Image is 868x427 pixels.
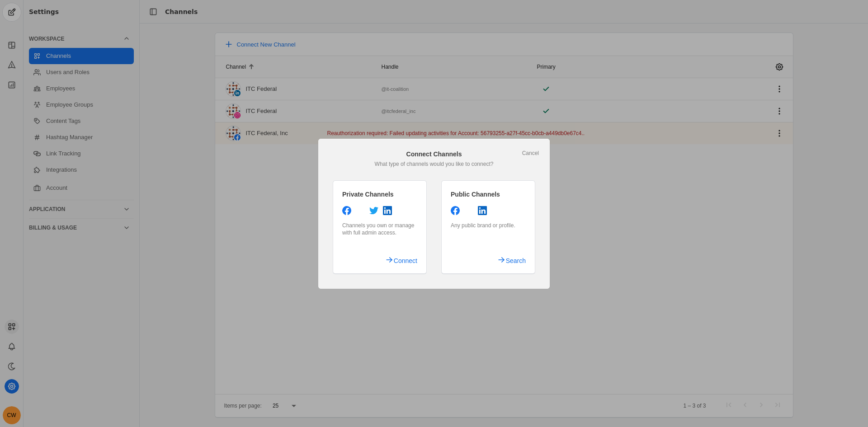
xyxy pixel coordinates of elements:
app-icon: Facebook [451,206,460,215]
app-icon: Linkedin [478,206,487,215]
button: Connect [378,253,422,269]
div: Private Channels [342,190,417,199]
span: Search [506,253,526,269]
a: Cancel [522,150,539,157]
div: Connect Channels [329,150,539,159]
app-icon: Facebook [342,206,351,215]
div: Public Channels [451,190,526,199]
div: Channels you own or manage with full admin access. [342,222,417,236]
div: What type of channels would you like to connect? [329,160,539,168]
button: Search [490,253,530,269]
app-icon: Instagram [464,206,473,215]
span: Connect [394,253,417,269]
app-icon: Twitter [369,206,378,215]
app-icon: Instagram [356,206,365,215]
div: Any public brand or profile. [451,222,526,229]
app-icon: Linkedin [383,206,392,215]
